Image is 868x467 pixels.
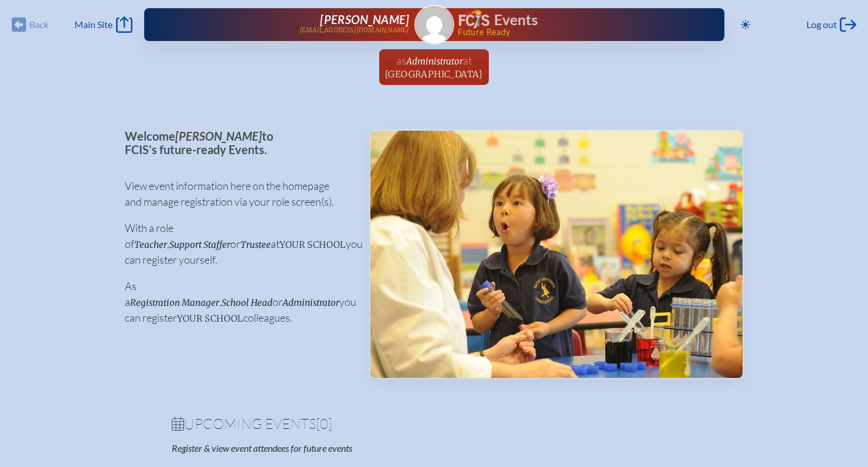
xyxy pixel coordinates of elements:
span: Future Ready [458,28,686,36]
a: asAdministratorat[GEOGRAPHIC_DATA] [380,49,488,85]
div: FCIS Events — Future ready [459,9,687,36]
span: Administrator [406,56,463,67]
span: [PERSON_NAME] [320,12,409,26]
a: Main Site [74,16,132,33]
span: Trustee [240,239,271,250]
span: School Head [222,297,273,308]
span: Support Staffer [169,239,230,250]
p: [EMAIL_ADDRESS][DOMAIN_NAME] [299,26,410,34]
span: [GEOGRAPHIC_DATA] [385,69,483,80]
img: Events [370,131,743,378]
span: [0] [316,415,332,432]
span: at [463,54,472,67]
span: Registration Manager [130,297,219,308]
span: as [396,54,406,67]
span: Administrator [282,297,339,308]
a: [PERSON_NAME][EMAIL_ADDRESS][DOMAIN_NAME] [182,13,410,36]
span: [PERSON_NAME] [175,129,262,143]
span: Teacher [134,239,167,250]
h1: Upcoming Events [172,417,697,431]
p: Welcome to FCIS’s future-ready Events. [125,129,350,156]
img: Gravatar [416,6,453,43]
span: Main Site [74,19,113,30]
a: Gravatar [414,5,454,45]
p: With a role of , or at you can register yourself. [125,220,350,268]
p: View event information here on the homepage and manage registration via your role screen(s). [125,178,350,210]
span: Log out [806,19,837,30]
p: Register & view event attendees for future events [172,442,481,454]
p: As a , or you can register colleagues. [125,278,350,326]
span: your school [177,313,243,324]
span: your school [280,239,346,250]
